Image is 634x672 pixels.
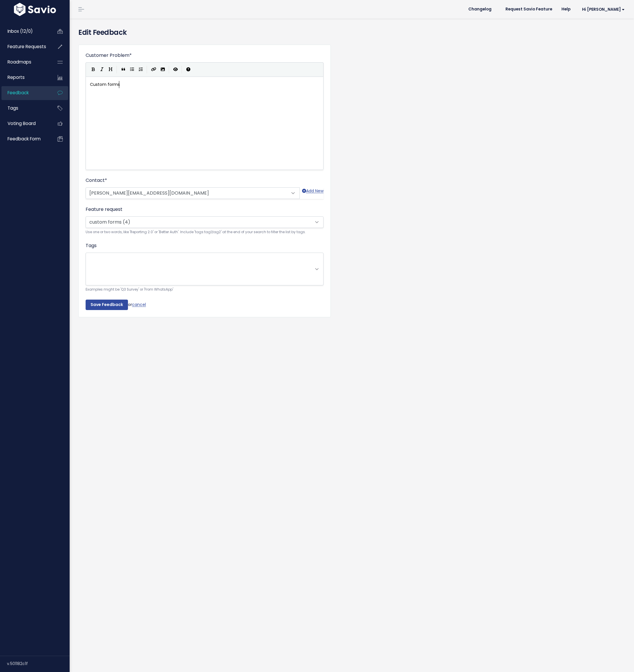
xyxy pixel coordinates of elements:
[8,105,18,111] span: Tags
[1,117,48,130] a: Voting Board
[78,27,625,38] h4: Edit Feedback
[557,5,575,14] a: Help
[12,3,57,16] img: logo-white.9d6f32f41409.svg
[97,65,106,74] button: Italic
[501,5,557,14] a: Request Savio Feature
[8,90,29,96] span: Feedback
[1,55,48,69] a: Roadmaps
[302,187,324,199] a: Add New
[86,52,132,59] label: Customer Problem
[8,120,36,126] span: Voting Board
[86,242,97,249] label: Tags
[86,300,128,310] input: Save Feedback
[86,229,324,235] small: Use one or two words, like 'Reporting 2.0' or 'Better Auth'. Include 'tags:tag1,tag2' at the end ...
[128,65,136,74] button: Generic List
[582,7,625,12] span: Hi [PERSON_NAME]
[8,28,33,34] span: Inbox (12/0)
[89,65,97,74] button: Bold
[90,81,120,87] span: Custom forms
[106,65,115,74] button: Heading
[1,132,48,146] a: Feedback form
[171,65,180,74] button: Toggle Preview
[147,66,147,73] i: |
[86,206,122,213] label: Feature request
[1,25,48,38] a: Inbox (12/0)
[184,65,193,74] button: Markdown Guide
[1,86,48,99] a: Feedback
[8,44,46,50] span: Feature Requests
[8,136,41,142] span: Feedback form
[468,7,492,11] span: Changelog
[1,71,48,84] a: Reports
[575,5,629,14] a: Hi [PERSON_NAME]
[136,65,145,74] button: Numbered List
[86,52,324,310] form: or
[86,177,107,184] label: Contact
[8,74,25,80] span: Reports
[132,302,146,307] a: cancel
[1,102,48,115] a: Tags
[7,656,70,671] div: v.501182c1f
[86,287,324,293] small: Examples might be 'Q3 Survey' or 'From WhatsApp'
[8,59,31,65] span: Roadmaps
[119,65,128,74] button: Quote
[158,65,167,74] button: Import an image
[117,66,117,73] i: |
[182,66,182,73] i: |
[169,66,169,73] i: |
[1,40,48,53] a: Feature Requests
[149,65,158,74] button: Create Link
